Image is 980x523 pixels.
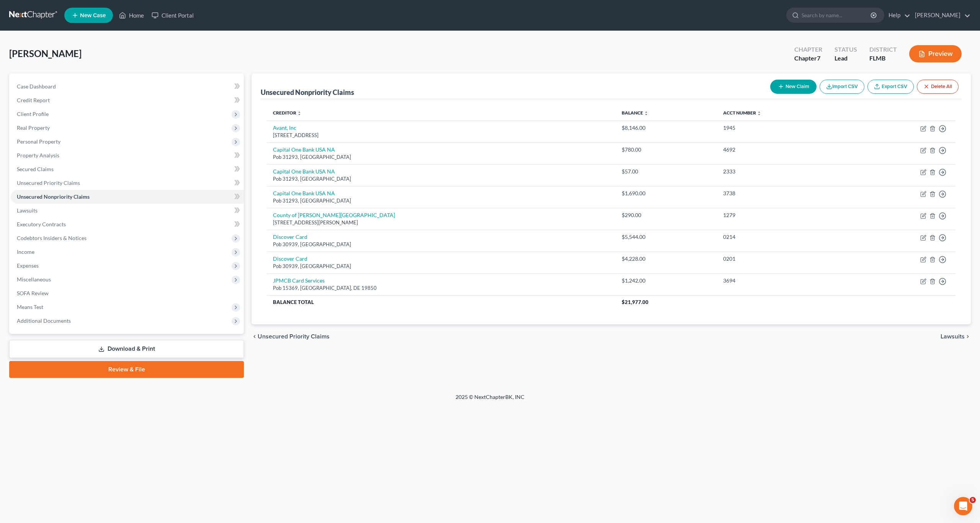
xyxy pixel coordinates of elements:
a: Help [885,8,910,22]
div: [STREET_ADDRESS] [273,132,609,139]
span: Lawsuits [17,207,38,214]
span: Property Analysis [17,152,59,159]
span: Client Profile [17,111,49,117]
i: unfold_more [757,111,761,116]
a: Client Portal [148,8,198,22]
span: Additional Documents [17,317,71,324]
a: Review & File [9,361,244,378]
button: New Claim [770,80,817,94]
a: Capital One Bank USA NA [273,146,335,153]
a: County of [PERSON_NAME][GEOGRAPHIC_DATA] [273,212,395,218]
button: Import CSV [820,80,864,94]
div: $780.00 [622,146,711,154]
span: 5 [970,497,976,503]
span: Secured Claims [17,166,54,172]
a: Balance unfold_more [622,110,648,116]
div: Chapter [794,54,822,63]
span: Credit Report [17,97,50,103]
div: Pob 31293, [GEOGRAPHIC_DATA] [273,154,609,161]
span: Unsecured Priority Claims [258,333,330,340]
div: Lead [835,54,857,63]
a: Export CSV [867,80,914,94]
a: Download & Print [9,340,244,358]
span: $21,977.00 [622,299,648,305]
button: chevron_left Unsecured Priority Claims [252,333,330,340]
div: $1,242.00 [622,277,711,284]
div: 1945 [723,124,842,132]
span: Case Dashboard [17,83,56,90]
a: Discover Card [273,234,307,240]
div: 2333 [723,168,842,175]
span: Lawsuits [941,333,965,340]
span: Means Test [17,304,43,310]
span: Expenses [17,262,39,269]
span: New Case [80,13,106,18]
div: 0214 [723,233,842,241]
button: Delete All [917,80,959,94]
th: Balance Total [267,295,616,309]
i: unfold_more [644,111,648,116]
div: Unsecured Nonpriority Claims [261,88,354,97]
a: [PERSON_NAME] [911,8,970,22]
span: Unsecured Priority Claims [17,180,80,186]
span: Real Property [17,124,50,131]
i: unfold_more [297,111,302,116]
div: $57.00 [622,168,711,175]
div: 0201 [723,255,842,263]
span: Codebtors Insiders & Notices [17,235,87,241]
div: Pob 30939, [GEOGRAPHIC_DATA] [273,241,609,248]
div: 3694 [723,277,842,284]
a: JPMCB Card Services [273,277,325,284]
a: Executory Contracts [11,217,244,231]
i: chevron_left [252,333,258,340]
a: Case Dashboard [11,80,244,93]
a: Creditor unfold_more [273,110,302,116]
a: SOFA Review [11,286,244,300]
a: Home [115,8,148,22]
a: Acct Number unfold_more [723,110,761,116]
a: Credit Report [11,93,244,107]
div: $8,146.00 [622,124,711,132]
div: $1,690.00 [622,190,711,197]
div: $290.00 [622,211,711,219]
div: District [869,45,897,54]
span: Unsecured Nonpriority Claims [17,193,90,200]
div: Status [835,45,857,54]
div: Chapter [794,45,822,54]
span: [PERSON_NAME] [9,48,82,59]
div: $4,228.00 [622,255,711,263]
button: Lawsuits chevron_right [941,333,971,340]
div: Pob 31293, [GEOGRAPHIC_DATA] [273,197,609,204]
a: Capital One Bank USA NA [273,190,335,196]
input: Search by name... [802,8,872,22]
a: Lawsuits [11,204,244,217]
span: SOFA Review [17,290,49,296]
div: 2025 © NextChapterBK, INC [272,393,708,407]
span: Miscellaneous [17,276,51,283]
a: Capital One Bank USA NA [273,168,335,175]
div: [STREET_ADDRESS][PERSON_NAME] [273,219,609,226]
span: Income [17,248,34,255]
div: FLMB [869,54,897,63]
div: 3738 [723,190,842,197]
div: 4692 [723,146,842,154]
div: Pob 30939, [GEOGRAPHIC_DATA] [273,263,609,270]
span: 7 [817,54,820,62]
div: Pob 31293, [GEOGRAPHIC_DATA] [273,175,609,183]
a: Discover Card [273,255,307,262]
span: Executory Contracts [17,221,66,227]
iframe: Intercom live chat [954,497,972,515]
a: Secured Claims [11,162,244,176]
div: Pob 15369, [GEOGRAPHIC_DATA], DE 19850 [273,284,609,292]
a: Unsecured Priority Claims [11,176,244,190]
button: Preview [909,45,962,62]
a: Property Analysis [11,149,244,162]
div: 1279 [723,211,842,219]
i: chevron_right [965,333,971,340]
a: Avant, Inc [273,124,296,131]
div: $5,544.00 [622,233,711,241]
span: Personal Property [17,138,60,145]
a: Unsecured Nonpriority Claims [11,190,244,204]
